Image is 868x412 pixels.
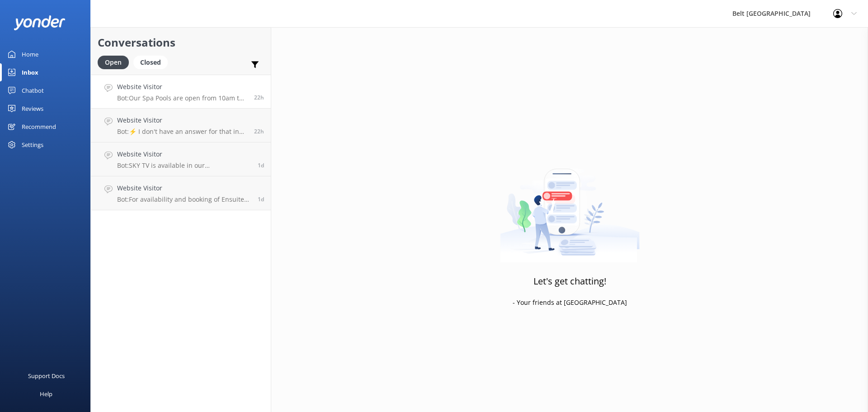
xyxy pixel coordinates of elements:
div: Support Docs [28,367,65,385]
a: Website VisitorBot:For availability and booking of Ensuite Cabins, please check online at [URL][D... [91,176,271,210]
div: Settings [22,136,43,154]
h4: Website Visitor [117,149,251,159]
div: Open [98,56,129,69]
p: Bot: Our Spa Pools are open from 10am to 10pm daily. You can reserve your spot by booking online ... [117,94,247,102]
span: Sep 06 2025 12:27pm (UTC +12:00) Pacific/Auckland [258,161,264,169]
a: Website VisitorBot:⚡ I don't have an answer for that in my knowledge base. Please try and rephras... [91,109,271,142]
img: artwork of a man stealing a conversation from at giant smartphone [500,150,640,263]
span: Sep 06 2025 05:02pm (UTC +12:00) Pacific/Auckland [254,128,264,135]
img: yonder-white-logo.png [14,15,66,30]
div: Recommend [22,118,56,136]
span: Sep 06 2025 12:13pm (UTC +12:00) Pacific/Auckland [258,195,264,203]
p: Bot: For availability and booking of Ensuite Cabins, please check online at [URL][DOMAIN_NAME]. I... [117,195,251,204]
p: Bot: ⚡ I don't have an answer for that in my knowledge base. Please try and rephrase your questio... [117,128,247,136]
a: Open [98,57,133,67]
p: - Your friends at [GEOGRAPHIC_DATA] [513,298,627,308]
p: Bot: SKY TV is available in our [GEOGRAPHIC_DATA] located in [GEOGRAPHIC_DATA] Please note this L... [117,161,251,170]
h4: Website Visitor [117,183,251,193]
a: Website VisitorBot:Our Spa Pools are open from 10am to 10pm daily. You can reserve your spot by b... [91,75,271,109]
h2: Conversations [98,34,264,51]
div: Chatbot [22,81,44,99]
a: Closed [133,57,172,67]
h4: Website Visitor [117,115,247,125]
span: Sep 06 2025 05:12pm (UTC +12:00) Pacific/Auckland [254,94,264,101]
div: Reviews [22,99,43,118]
div: Inbox [22,63,38,81]
div: Help [40,385,52,403]
h4: Website Visitor [117,82,247,92]
h3: Let's get chatting! [533,274,606,289]
div: Closed [133,56,168,69]
a: Website VisitorBot:SKY TV is available in our [GEOGRAPHIC_DATA] located in [GEOGRAPHIC_DATA] Plea... [91,142,271,176]
div: Home [22,45,38,63]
